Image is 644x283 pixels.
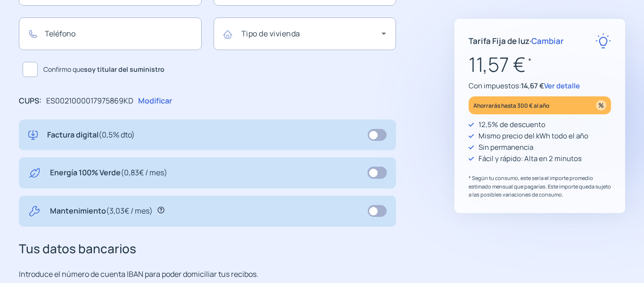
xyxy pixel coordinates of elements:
span: Cambiar [531,35,564,46]
p: Sin permanencia [479,142,533,153]
p: ES0021000017975869KD [46,95,133,107]
p: Ahorrarás hasta 300 € al año [473,100,549,111]
img: tool.svg [28,205,41,217]
b: soy titular del suministro [84,65,165,74]
span: Ver detalle [544,81,580,91]
span: (0,5% dto) [99,129,135,140]
p: Mantenimiento [50,205,153,217]
img: rate-E.svg [595,33,611,49]
span: Confirmo que [43,64,165,75]
mat-label: Tipo de vivienda [241,28,300,39]
p: Con impuestos: [469,80,611,92]
p: * Según tu consumo, este sería el importe promedio estimado mensual que pagarías. Este importe qu... [469,174,611,199]
p: Fácil y rápido: Alta en 2 minutos [479,153,582,164]
img: percentage_icon.svg [596,100,606,111]
p: Energía 100% Verde [50,167,167,179]
img: energy-green.svg [28,167,41,179]
p: Modificar [138,95,172,107]
p: Introduce el número de cuenta IBAN para poder domiciliar tus recibos. [19,268,396,281]
span: (0,83€ / mes) [121,167,167,178]
img: digital-invoice.svg [28,129,38,141]
p: 12,5% de descuento [479,119,545,130]
p: Mismo precio del kWh todo el año [479,130,588,142]
p: 11,57 € [469,49,611,80]
p: CUPS: [19,95,41,107]
p: Tarifa Fija de luz · [469,34,564,47]
span: 14,67 € [521,81,544,91]
p: Factura digital [47,129,135,141]
h3: Tus datos bancarios [19,239,396,259]
span: (3,03€ / mes) [106,206,153,216]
